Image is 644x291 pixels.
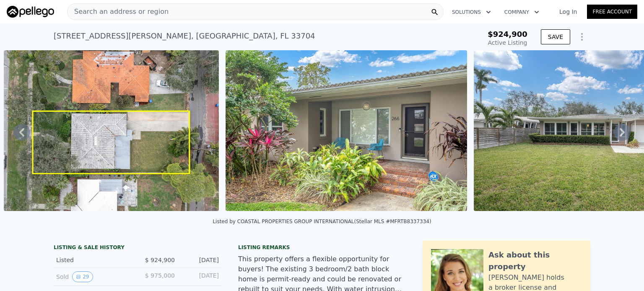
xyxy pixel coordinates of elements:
button: View historical data [72,271,93,282]
button: Company [498,5,546,20]
div: Sold [56,271,131,282]
div: Listed by COASTAL PROPERTIES GROUP INTERNATIONAL (Stellar MLS #MFRTB8337334) [213,219,431,224]
span: Active Listing [488,39,527,46]
span: $ 924,900 [145,257,175,263]
button: Solutions [445,5,498,20]
div: LISTING & SALE HISTORY [54,244,221,252]
img: Pellego [7,6,54,18]
div: [STREET_ADDRESS][PERSON_NAME] , [GEOGRAPHIC_DATA] , FL 33704 [54,30,315,42]
span: $924,900 [488,30,527,39]
div: Listing remarks [238,244,406,251]
div: Ask about this property [488,249,582,273]
div: [DATE] [182,256,219,264]
img: Sale: 148200730 Parcel: 54860826 [4,50,219,211]
button: Show Options [574,28,590,45]
a: Log In [549,8,587,16]
button: SAVE [541,29,570,44]
div: Listed [56,256,131,264]
span: $ 975,000 [145,272,175,279]
span: Search an address or region [68,7,169,17]
img: Sale: 148200730 Parcel: 54860826 [226,50,467,211]
div: [DATE] [182,271,219,282]
a: Free Account [587,5,637,19]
